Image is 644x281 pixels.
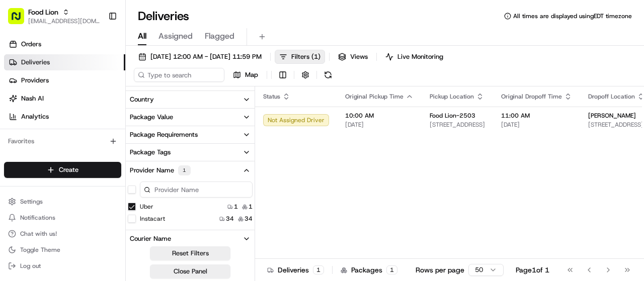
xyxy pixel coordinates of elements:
a: 📗Knowledge Base [6,141,81,159]
button: Close Panel [150,264,230,278]
img: 1736555255976-a54dd68f-1ca7-489b-9aae-adbdc363a1c4 [10,96,28,114]
div: Country [130,95,154,104]
span: Views [350,52,368,61]
div: Deliveries [267,265,324,275]
div: Start new chat [34,96,165,106]
span: 34 [245,215,253,223]
a: Powered byPylon [71,169,122,177]
button: Food Lion[EMAIL_ADDRESS][DOMAIN_NAME] [4,4,104,28]
span: Flagged [205,30,234,42]
div: 💻 [85,146,93,154]
img: Nash [10,10,30,30]
span: [STREET_ADDRESS] [430,121,485,129]
button: Reset Filters [150,246,230,260]
span: 1 [234,203,238,211]
div: Package Value [130,113,173,122]
label: Uber [140,203,153,211]
button: Courier Name [126,230,255,247]
a: Analytics [4,109,125,125]
h1: Deliveries [138,8,189,24]
div: Package Tags [130,148,171,157]
span: All times are displayed using EDT timezone [513,12,632,20]
span: Analytics [21,112,49,121]
span: Create [59,165,78,174]
p: Rows per page [416,265,464,275]
span: Status [263,92,280,101]
button: Refresh [321,68,335,82]
span: Map [245,70,258,79]
button: Filters(1) [275,50,325,64]
div: Packages [341,265,397,275]
input: Type to search [134,68,224,82]
span: Original Dropoff Time [501,92,562,101]
span: Settings [20,198,43,206]
a: Deliveries [4,54,125,70]
span: Notifications [20,214,55,222]
div: We're available if you need us! [34,106,127,114]
button: Food Lion [28,7,58,17]
span: Toggle Theme [20,246,60,254]
span: API Documentation [95,145,162,155]
a: 💻API Documentation [81,141,166,159]
span: Pylon [100,170,122,177]
span: Nash AI [21,94,44,103]
button: Live Monitoring [381,50,448,64]
span: Dropoff Location [588,92,635,101]
button: Country [126,91,255,108]
div: Provider Name [130,165,191,175]
span: All [138,30,146,42]
span: Live Monitoring [397,52,443,61]
div: Page 1 of 1 [516,265,549,275]
button: Package Value [126,109,255,126]
div: 1 [386,265,397,274]
span: Pickup Location [430,92,474,101]
input: Provider Name [140,181,253,198]
button: Log out [4,259,121,273]
button: [EMAIL_ADDRESS][DOMAIN_NAME] [28,17,100,25]
span: Log out [20,262,41,270]
button: Start new chat [171,99,183,111]
button: Package Requirements [126,126,255,143]
a: Providers [4,72,125,88]
button: [DATE] 12:00 AM - [DATE] 11:59 PM [134,50,266,64]
span: 34 [226,215,234,223]
span: [DATE] [345,121,414,129]
button: Map [228,68,263,82]
span: Assigned [158,30,193,42]
button: Settings [4,195,121,209]
span: Filters [291,52,320,61]
span: Orders [21,40,41,49]
button: Notifications [4,211,121,225]
div: 📗 [10,146,18,154]
span: [DATE] [501,121,572,129]
span: 1 [249,203,253,211]
span: Chat with us! [20,230,57,238]
button: Package Tags [126,144,255,161]
span: Deliveries [21,58,50,67]
span: 10:00 AM [345,112,414,120]
span: [DATE] 12:00 AM - [DATE] 11:59 PM [150,52,262,61]
a: Nash AI [4,90,125,107]
label: Instacart [140,215,165,223]
button: Provider Name1 [126,161,255,179]
span: ( 1 ) [311,52,320,61]
span: Providers [21,76,49,85]
div: Package Requirements [130,130,198,139]
span: Food Lion-2503 [430,112,475,120]
button: Toggle Theme [4,243,121,257]
button: Create [4,162,121,178]
div: 1 [178,165,191,175]
button: Views [334,50,372,64]
span: Original Pickup Time [345,92,404,101]
input: Clear [26,64,166,75]
p: Welcome 👋 [10,40,183,56]
span: [PERSON_NAME] [588,112,636,120]
span: Knowledge Base [20,145,77,155]
div: Favorites [4,133,121,149]
span: 11:00 AM [501,112,572,120]
a: Orders [4,36,125,52]
div: 1 [313,265,324,274]
button: Chat with us! [4,227,121,241]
